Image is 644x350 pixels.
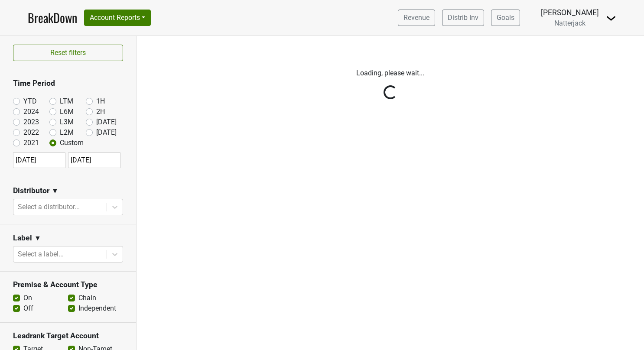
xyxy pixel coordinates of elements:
[28,9,77,27] a: BreakDown
[606,13,616,23] img: Dropdown Menu
[84,10,151,26] button: Account Reports
[150,68,631,78] p: Loading, please wait...
[554,19,585,27] span: Natterjack
[442,10,484,26] a: Distrib Inv
[398,10,435,26] a: Revenue
[491,10,520,26] a: Goals
[541,7,599,18] div: [PERSON_NAME]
